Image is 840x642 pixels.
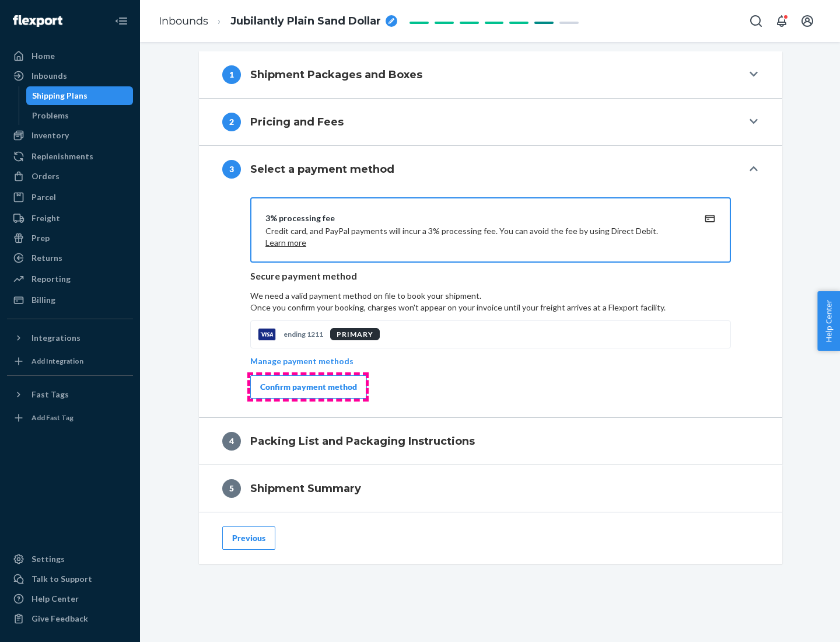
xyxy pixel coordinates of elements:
button: 3Select a payment method [199,146,782,193]
a: Problems [26,106,134,125]
div: Confirm payment method [260,381,357,393]
div: 5 [222,479,241,498]
p: Manage payment methods [250,355,353,367]
div: Settings [32,553,65,565]
span: Jubilantly Plain Sand Dollar [230,14,381,29]
button: Give Feedback [7,609,133,628]
button: Previous [222,526,275,550]
a: Inbounds [7,67,133,85]
p: Credit card, and PayPal payments will incur a 3% processing fee. You can avoid the fee by using D... [265,225,688,249]
div: Inventory [32,130,69,141]
div: Replenishments [32,151,93,162]
button: Fast Tags [7,385,133,404]
button: Integrations [7,329,133,347]
div: PRIMARY [330,328,380,340]
a: Replenishments [7,147,133,166]
div: Add Fast Tag [32,413,73,423]
a: Shipping Plans [26,86,134,105]
button: 4Packing List and Packaging Instructions [199,418,782,465]
button: Open notifications [770,9,793,33]
button: 2Pricing and Fees [199,99,782,145]
div: Orders [32,170,60,182]
div: Parcel [32,191,56,203]
div: Home [32,50,55,62]
a: Orders [7,167,133,186]
p: Once you confirm your booking, charges won't appear on your invoice until your freight arrives at... [250,302,731,313]
div: Returns [32,252,62,264]
button: Help Center [817,291,840,351]
p: ending 1211 [283,329,323,339]
button: Close Navigation [110,9,133,33]
div: Talk to Support [32,573,92,585]
a: Freight [7,209,133,228]
button: Open Search Box [744,9,768,33]
p: Secure payment method [250,270,731,283]
button: Confirm payment method [250,375,367,399]
a: Inbounds [159,15,208,27]
a: Returns [7,249,133,267]
div: Inbounds [32,70,67,82]
div: Add Integration [32,356,83,366]
a: Inventory [7,126,133,145]
ol: breadcrumbs [149,4,407,39]
button: Learn more [265,237,306,249]
a: Settings [7,550,133,568]
div: 3 [222,160,241,179]
img: Flexport logo [13,15,62,27]
div: Fast Tags [32,389,69,400]
div: 2 [222,113,241,131]
a: Help Center [7,589,133,608]
a: Billing [7,291,133,309]
button: 1Shipment Packages and Boxes [199,51,782,98]
div: Help Center [32,593,79,605]
a: Parcel [7,188,133,207]
a: Add Fast Tag [7,409,133,427]
a: Prep [7,229,133,247]
h4: Shipment Packages and Boxes [250,67,422,82]
a: Home [7,47,133,65]
h4: Shipment Summary [250,481,361,496]
h4: Select a payment method [250,162,394,177]
div: Billing [32,294,55,306]
div: Reporting [32,273,71,285]
button: 5Shipment Summary [199,465,782,512]
div: Prep [32,232,50,244]
h4: Packing List and Packaging Instructions [250,434,475,449]
div: Freight [32,212,60,224]
div: Problems [32,110,69,121]
p: We need a valid payment method on file to book your shipment. [250,290,731,313]
div: Give Feedback [32,613,88,624]
button: Open account menu [796,9,819,33]
div: 4 [222,432,241,451]
a: Reporting [7,270,133,288]
div: 1 [222,65,241,84]
h4: Pricing and Fees [250,114,344,130]
div: Integrations [32,332,80,344]
a: Add Integration [7,352,133,371]
a: Talk to Support [7,570,133,588]
div: Shipping Plans [32,90,87,102]
div: 3% processing fee [265,212,688,224]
